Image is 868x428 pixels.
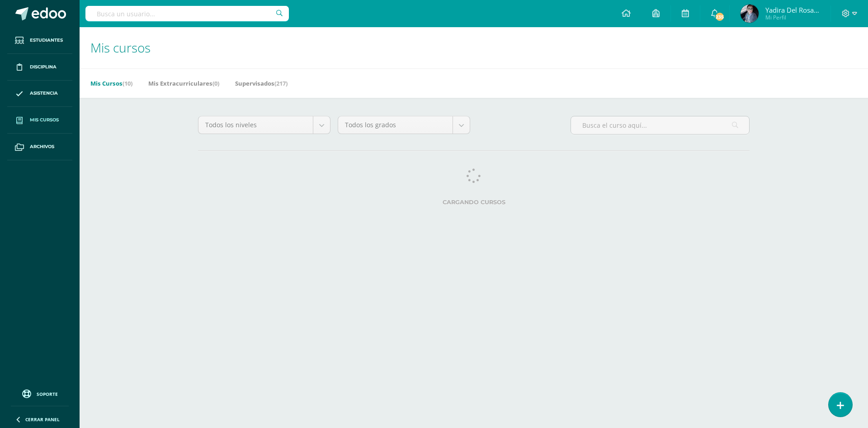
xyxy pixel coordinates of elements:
[7,27,72,54] a: Estudiantes
[765,14,820,21] span: Mi Perfil
[198,116,330,134] a: Todos los niveles
[235,76,288,91] a: Supervisados(217)
[212,79,219,87] span: (0)
[715,12,725,22] span: 235
[123,79,132,87] span: (10)
[571,116,749,134] input: Busca el curso aquí...
[25,416,60,423] span: Cerrar panel
[198,199,750,206] label: Cargando cursos
[148,76,219,91] a: Mis Extracurriculares(0)
[274,79,288,87] span: (217)
[7,107,72,134] a: Mis cursos
[205,116,306,134] span: Todos los niveles
[30,63,57,71] span: Disciplina
[90,76,132,91] a: Mis Cursos(10)
[85,6,289,21] input: Busca un usuario...
[345,116,446,134] span: Todos los grados
[30,116,59,124] span: Mis cursos
[765,5,820,14] span: Yadira del Rosario
[7,81,72,107] a: Asistencia
[30,90,58,97] span: Asistencia
[37,391,58,397] span: Soporte
[30,143,54,150] span: Archivos
[338,116,470,134] a: Todos los grados
[7,54,72,81] a: Disciplina
[30,37,63,44] span: Estudiantes
[90,39,151,56] span: Mis cursos
[741,5,759,23] img: 5a1be2d37ab1bca112ba1500486ab773.png
[11,387,69,399] a: Soporte
[7,134,72,160] a: Archivos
